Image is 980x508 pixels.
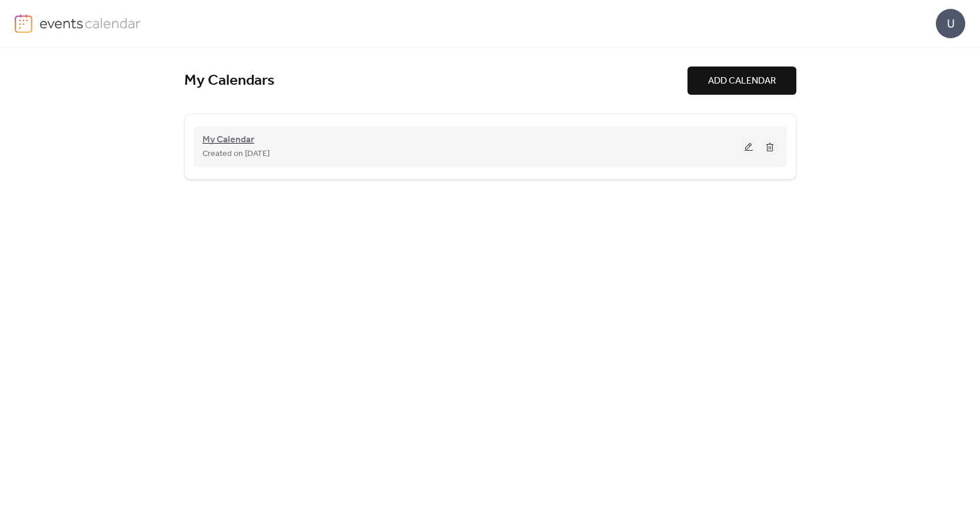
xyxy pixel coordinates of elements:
[202,137,254,144] a: My Calendar
[202,133,254,147] span: My Calendar
[184,71,687,91] div: My Calendars
[687,67,796,95] button: ADD CALENDAR
[15,14,32,33] img: logo
[708,74,776,88] span: ADD CALENDAR
[936,9,965,38] div: U
[202,147,270,161] span: Created on [DATE]
[39,14,141,32] img: logo-type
